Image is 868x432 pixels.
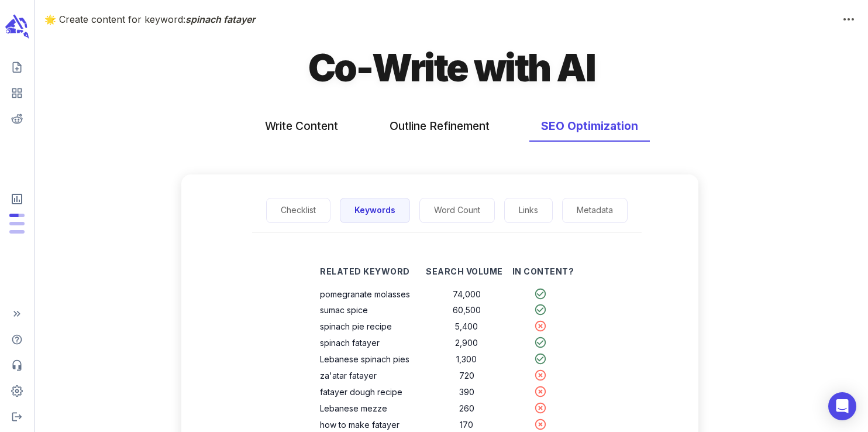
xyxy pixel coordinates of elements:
td: Global search volume per month for the keyword Lebanese mezze. [426,400,508,417]
p: 🌟 Create content for keyword: [44,12,839,26]
th: Adding Lebanese spinach pies to the content can improve the relevance and context of the content ... [320,351,426,368]
span: Input Tokens: 0 of 2,000,000 monthly tokens used. These limits are based on the last model you us... [9,230,25,234]
svg: Keyword Lebanese spinach pies is present in the content. [534,352,547,365]
button: Explore semantically related keywords. [340,198,410,223]
span: Expand Sidebar [5,303,29,324]
svg: Keyword fatayer dough recipe is not present in the content. [534,385,547,398]
td: Global search volume per month for the keyword Lebanese spinach pies. [426,351,508,368]
p: Search Volume [426,265,503,277]
button: Create or generate meta description. [562,198,628,223]
p: Related Keyword [320,265,426,277]
span: View your content dashboard [5,83,29,104]
svg: Keyword Lebanese mezze is not present in the content. [534,402,547,414]
td: Global search volume per month for the keyword pomegranate molasses. [426,286,508,303]
td: Global search volume per month for the keyword sumac spice. [426,302,508,318]
th: Adding spinach fatayer to the content can improve the relevance and context of the content for th... [320,335,426,351]
th: Adding sumac spice to the content can improve the relevance and context of the content for the ta... [320,302,426,318]
svg: Keyword sumac spice is present in the content. [534,303,547,316]
th: Adding pomegranate molasses to the content can improve the relevance and context of the content f... [320,286,426,303]
span: Logout [5,406,29,427]
svg: Keyword spinach pie recipe is not present in the content. [534,320,547,332]
th: Adding Lebanese mezze to the content can improve the relevance and context of the content for the... [320,400,426,417]
button: Explore various insights related to word count and length of the search results for the target ke... [419,198,495,223]
span: Adjust your account settings [5,380,29,402]
span: Posts: 15 of 25 monthly posts used [9,214,25,217]
td: Global search volume per month for the keyword spinach fatayer. [426,335,508,351]
div: Open Intercom Messenger [828,392,856,420]
button: Write Content [253,111,350,142]
svg: Keyword pomegranate molasses is present in the content. [534,287,547,300]
th: Adding fatayer dough recipe to the content can improve the relevance and context of the content f... [320,384,426,400]
td: Global search volume per month for the keyword za'atar fatayer. [426,368,508,384]
span: View Subscription & Usage [5,187,29,211]
svg: Keyword za'atar fatayer is not present in the content. [534,369,547,382]
td: Global search volume per month for the keyword fatayer dough recipe. [426,384,508,400]
span: Help Center [5,329,29,350]
th: Adding za'atar fatayer to the content can improve the relevance and context of the content for th... [320,368,426,384]
svg: Keyword how to make fatayer is not present in the content. [534,418,547,431]
th: Adding spinach pie recipe to the content can improve the relevance and context of the content for... [320,318,426,335]
span: spinach fatayer [185,13,255,25]
h1: Co-Write with AI [308,43,595,92]
button: Check out a checklist of SEO best practices. [266,198,330,223]
span: View your Reddit Intelligence add-on dashboard [5,108,29,129]
span: Output Tokens: 0 of 400,000 monthly tokens used. These limits are based on the last model you use... [9,222,25,225]
button: Keep track of internal and external links used in the content. [504,198,553,223]
td: Global search volume per month for the keyword spinach pie recipe. [426,318,508,335]
button: Outline Refinement [378,111,501,142]
p: In Content? [512,265,574,277]
button: SEO Optimization [529,111,650,142]
span: Create new content [5,57,29,78]
svg: Keyword spinach fatayer is present in the content. [534,336,547,349]
span: Contact Support [5,355,29,376]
